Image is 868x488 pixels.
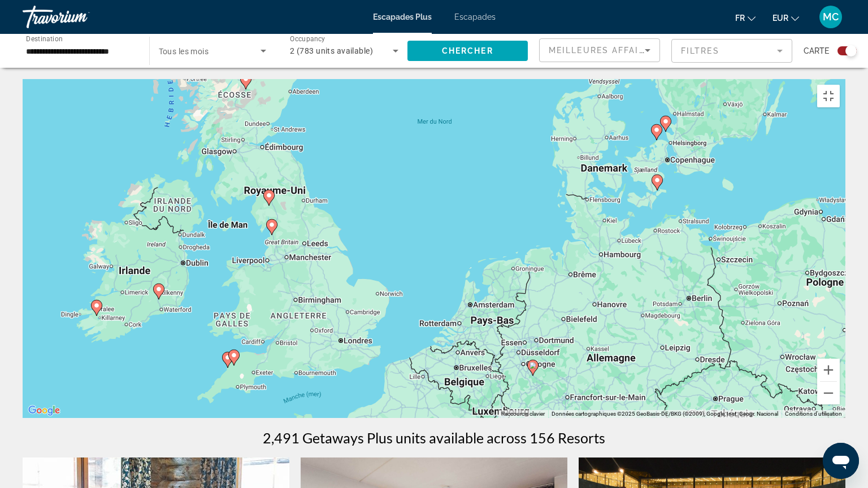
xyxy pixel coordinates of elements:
[735,14,745,23] font: fr
[373,12,432,21] a: Escapades Plus
[25,403,63,418] img: Google
[735,10,756,26] button: Changer de langue
[817,359,840,381] button: Zoom avant
[263,429,605,446] h1: 2,491 Getaways Plus units available across 156 Resorts
[26,34,63,42] span: Destination
[549,46,657,55] span: Meilleures affaires
[785,411,842,417] a: Conditions d'utilisation (s'ouvre dans un nouvel onglet)
[549,43,650,57] mat-select: Sort by
[501,410,545,418] button: Raccourcis clavier
[804,43,829,59] span: Carte
[290,46,373,55] span: 2 (783 units available)
[816,5,845,29] button: Menu utilisateur
[823,443,859,479] iframe: Bouton de lancement de la fenêtre de messagerie
[159,47,209,56] span: Tous les mois
[407,41,528,61] button: Chercher
[290,35,325,43] span: Occupancy
[442,46,493,55] span: Chercher
[671,38,792,63] button: Filter
[817,382,840,404] button: Zoom arrière
[817,85,840,107] button: Passer en plein écran
[772,14,788,23] font: EUR
[772,10,799,26] button: Changer de devise
[823,11,839,23] font: MC
[552,411,778,417] span: Données cartographiques ©2025 GeoBasis-DE/BKG (©2009), Google, Inst. Geogr. Nacional
[23,2,136,32] a: Travorium
[25,403,63,418] a: Ouvrir cette zone dans Google Maps (dans une nouvelle fenêtre)
[454,12,496,21] a: Escapades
